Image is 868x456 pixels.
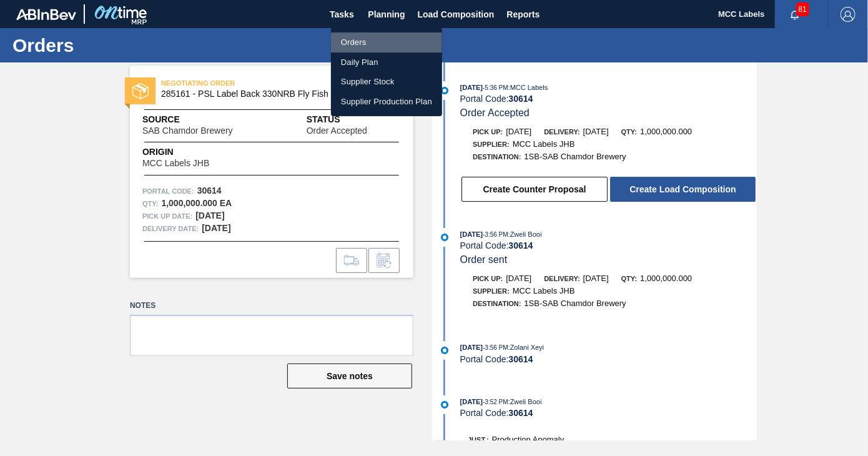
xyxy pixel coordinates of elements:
[331,32,442,52] a: Orders
[331,72,442,92] a: Supplier Stock
[331,92,442,112] a: Supplier Production Plan
[331,52,442,72] a: Daily Plan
